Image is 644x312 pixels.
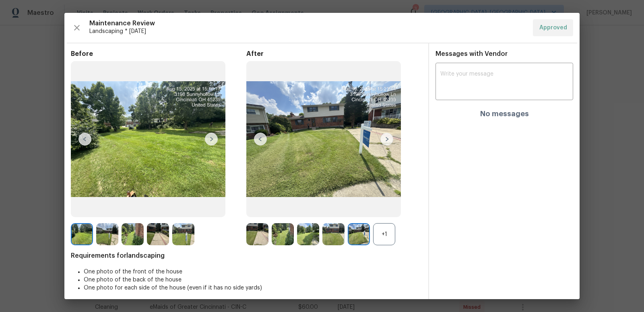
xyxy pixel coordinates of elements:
span: Landscaping * [DATE] [89,27,526,35]
span: Maintenance Review [89,19,526,27]
div: +1 [373,223,395,245]
li: One photo of the front of the house [84,268,422,276]
li: One photo of the back of the house [84,276,422,284]
span: Messages with Vendor [436,51,508,57]
span: After [246,50,422,58]
li: One photo for each side of the house (even if it has no side yards) [84,284,422,292]
span: Requirements for landscaping [71,252,422,260]
img: right-chevron-button-url [380,133,393,146]
h4: No messages [480,110,529,118]
span: Before [71,50,246,58]
img: right-chevron-button-url [205,133,218,146]
img: left-chevron-button-url [78,133,91,146]
img: left-chevron-button-url [254,133,267,146]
